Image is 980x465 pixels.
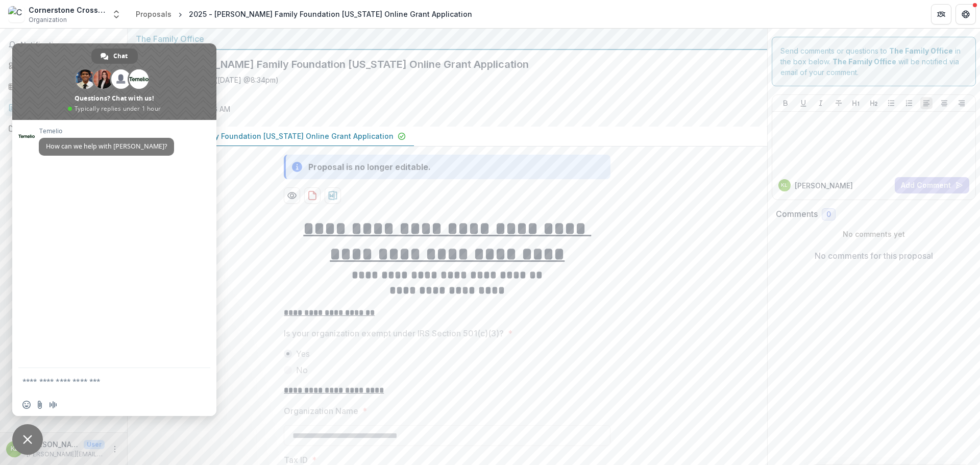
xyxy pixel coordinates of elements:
[109,443,121,455] button: More
[832,97,845,109] button: Strike
[931,4,951,25] button: Partners
[27,450,105,459] p: [PERSON_NAME][EMAIL_ADDRESS][DOMAIN_NAME]
[36,401,44,409] span: Send a file
[136,9,171,19] div: Proposals
[4,99,123,116] a: Proposals
[136,33,759,45] div: The Family Office
[49,401,57,409] span: Audio message
[22,401,31,409] span: Insert an emoji
[189,9,472,19] div: 2025 - [PERSON_NAME] Family Foundation [US_STATE] Online Grant Application
[39,128,174,135] span: Temelio
[46,142,167,151] span: How can we help with [PERSON_NAME]?
[955,97,968,109] button: Align Right
[795,180,853,191] p: [PERSON_NAME]
[29,15,67,25] span: Organization
[4,57,123,74] a: Dashboard
[885,97,897,109] button: Bullet List
[4,120,123,137] a: Documents
[284,187,300,204] button: Preview b10cbcd7-929a-47ec-b3eb-d7d3da1cc59b-0.pdf
[27,439,80,450] p: [PERSON_NAME]
[29,5,105,15] div: Cornerstone Crossroads Academy Inc
[136,131,394,141] p: [PERSON_NAME] Family Foundation [US_STATE] Online Grant Application
[325,187,341,204] button: download-proposal
[4,37,123,53] button: Notifications
[772,37,976,86] div: Send comments or questions to in the box below. will be notified via email of your comment.
[776,229,972,239] p: No comments yet
[889,46,953,55] strong: The Family Office
[8,6,24,22] img: Cornerstone Crossroads Academy Inc
[776,209,818,219] h2: Comments
[797,97,810,109] button: Underline
[304,187,321,204] button: download-proposal
[296,364,308,376] span: No
[815,250,933,262] p: No comments for this proposal
[781,183,788,188] div: Kristi Lichtenberg
[920,97,933,109] button: Align Left
[938,97,950,109] button: Align Center
[22,377,184,386] textarea: Compose your message...
[284,327,504,339] p: Is your organization exempt under IRS Section 501(c)(3)?
[308,161,431,173] div: Proposal is no longer editable.
[815,97,827,109] button: Italicize
[113,48,128,64] span: Chat
[895,177,969,193] button: Add Comment
[11,446,18,452] div: Kristi Lichtenberg
[850,97,862,109] button: Heading 1
[132,7,176,21] a: Proposals
[955,4,976,25] button: Get Help
[109,4,124,25] button: Open entity switcher
[20,41,119,50] span: Notifications
[779,97,792,109] button: Bold
[826,210,831,219] span: 0
[284,405,358,417] p: Organization Name
[136,58,743,70] h2: 2025 - [PERSON_NAME] Family Foundation [US_STATE] Online Grant Application
[832,57,896,66] strong: The Family Office
[84,440,105,449] p: User
[12,424,43,455] div: Close chat
[903,97,915,109] button: Ordered List
[296,348,310,360] span: Yes
[4,78,123,95] a: Tasks
[91,48,138,64] div: Chat
[868,97,880,109] button: Heading 2
[132,7,476,21] nav: breadcrumb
